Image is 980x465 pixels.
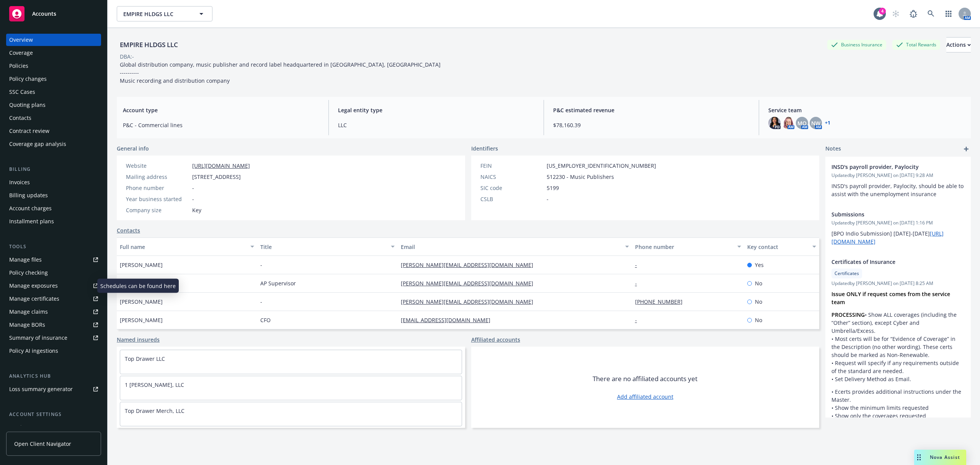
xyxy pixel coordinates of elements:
span: General info [117,144,149,152]
a: Account charges [6,202,101,214]
a: Service team [6,421,101,434]
a: Contract review [6,125,101,137]
span: CFO [260,316,271,324]
div: Policy AI ingestions [9,345,58,357]
span: - [192,184,194,192]
a: Manage claims [6,306,101,318]
a: add [962,144,971,154]
span: [PERSON_NAME] [120,298,163,306]
a: 1 [PERSON_NAME], LLC [125,381,184,388]
a: SSC Cases [6,86,101,98]
a: Loss summary generator [6,383,101,395]
span: No [755,279,762,287]
div: Actions [946,38,971,52]
span: Legal entity type [338,106,534,114]
div: Business Insurance [827,40,886,49]
span: Updated by [PERSON_NAME] on [DATE] 8:25 AM [831,280,965,287]
div: DBA: - [120,52,134,61]
button: Key contact [744,237,819,256]
a: Invoices [6,176,101,188]
a: Policy AI ingestions [6,345,101,357]
button: Title [257,237,398,256]
span: Certificates [835,270,859,277]
div: Total Rewards [892,40,940,49]
span: 5199 [547,184,559,192]
button: Full name [117,237,257,256]
a: [PERSON_NAME][EMAIL_ADDRESS][DOMAIN_NAME] [401,280,539,287]
div: Account charges [9,202,52,214]
a: Coverage [6,47,101,59]
p: • Show ALL coverages (including the “Other” section), except Cyber and Umbrella/Excess. • Most ce... [831,311,965,383]
a: Installment plans [6,215,101,228]
a: Affiliated accounts [471,336,520,344]
a: Overview [6,34,101,46]
div: Tools [6,243,101,251]
span: No [755,316,762,324]
a: Accounts [6,3,101,25]
div: Year business started [126,195,189,203]
span: Yes [755,261,764,269]
div: 4 [879,8,886,15]
span: - [260,261,262,269]
div: EMPIRE HLDGS LLC [117,40,181,50]
div: Drag to move [914,450,924,465]
div: Overview [9,34,33,46]
span: LLC [338,121,534,129]
strong: Issue ONLY if request comes from the service team [831,290,952,306]
span: $78,160.39 [553,121,750,129]
a: Coverage gap analysis [6,138,101,150]
div: Policy changes [9,73,47,85]
button: Email [398,237,632,256]
div: Contract review [9,125,49,137]
a: [PHONE_NUMBER] [635,298,689,305]
span: Certificates of Insurance [831,258,945,266]
a: Manage BORs [6,319,101,331]
div: Billing updates [9,189,48,201]
a: Policy changes [6,73,101,85]
img: photo [782,117,794,129]
a: Manage certificates [6,293,101,305]
div: Manage BORs [9,319,45,331]
span: Service team [768,106,965,114]
a: [PERSON_NAME][EMAIL_ADDRESS][DOMAIN_NAME] [401,298,539,305]
div: Quoting plans [9,99,46,111]
span: INSD's payroll provider, Paylocity, should be able to assist with the unemployment insurance [831,182,965,198]
div: FEIN [480,162,544,170]
button: Actions [946,37,971,52]
a: Switch app [941,6,956,21]
div: Policies [9,60,28,72]
span: [STREET_ADDRESS] [192,173,241,181]
a: Manage exposures [6,280,101,292]
div: Service team [9,421,42,434]
div: Summary of insurance [9,332,67,344]
button: Nova Assist [914,450,966,465]
a: +1 [825,121,830,125]
div: NAICS [480,173,544,181]
a: Start snowing [888,6,903,21]
a: - [635,261,643,269]
span: Key [192,206,201,214]
span: AP Supervisor [260,279,296,287]
a: Billing updates [6,189,101,201]
div: Invoices [9,176,30,188]
div: Mailing address [126,173,189,181]
a: Summary of insurance [6,332,101,344]
button: Phone number [632,237,745,256]
div: Billing [6,165,101,173]
a: Top Drawer LLC [125,355,165,362]
div: Coverage gap analysis [9,138,66,150]
div: Title [260,243,386,251]
img: photo [768,117,781,129]
a: Policy checking [6,267,101,279]
span: - [192,195,194,203]
a: - [635,316,643,324]
a: [EMAIL_ADDRESS][DOMAIN_NAME] [401,316,497,324]
a: - [635,280,643,287]
span: Global distribution company, music publisher and record label headquartered in [GEOGRAPHIC_DATA],... [120,61,441,84]
span: NW [811,119,820,127]
div: Policy checking [9,267,48,279]
div: SubmissionsUpdatedby [PERSON_NAME] on [DATE] 1:16 PM[BPO Indio Submission] [DATE]-[DATE][URL][DOM... [825,204,971,252]
a: Report a Bug [906,6,921,21]
a: [PERSON_NAME][EMAIL_ADDRESS][DOMAIN_NAME] [401,261,539,269]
